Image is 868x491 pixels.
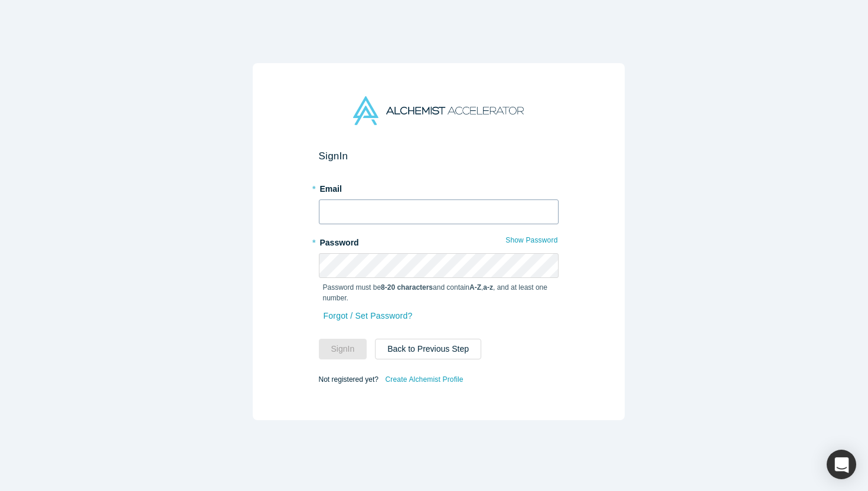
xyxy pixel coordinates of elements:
[381,283,433,292] strong: 8-20 characters
[319,339,367,359] button: SignIn
[319,233,559,249] label: Password
[384,372,464,387] a: Create Alchemist Profile
[483,283,493,292] strong: a-z
[323,306,413,326] a: Forgot / Set Password?
[319,179,559,195] label: Email
[319,150,559,162] h2: Sign In
[323,282,554,303] p: Password must be and contain , , and at least one number.
[319,375,378,384] span: Not registered yet?
[469,283,481,292] strong: A-Z
[505,233,558,248] button: Show Password
[375,339,481,359] button: Back to Previous Step
[353,96,523,125] img: Alchemist Accelerator Logo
